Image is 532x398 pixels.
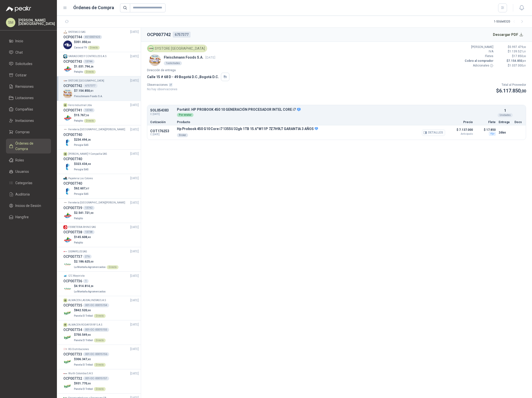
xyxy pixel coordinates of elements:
span: ,01 [523,50,526,53]
img: Company Logo [63,114,72,122]
span: [DATE] [130,371,139,376]
h3: OCP007741 [63,108,82,113]
div: 276 [83,255,92,259]
div: SYSTORE [GEOGRAPHIC_DATA] [147,45,207,52]
div: Unidades [498,113,513,117]
span: Categorías [15,180,32,186]
p: Fletes [464,54,493,59]
span: Perugia SAS [74,144,89,146]
div: Directo [88,46,100,50]
img: Company Logo [63,54,67,58]
h3: OCP007737 [63,254,82,259]
span: ,01 [522,60,526,62]
p: Hp Probook 450 G10 Core i7 1355U 32gb 1TB 15.6" W11P 7Z7H9LT GARANTIA 3 AÑOS [177,127,318,131]
span: Patojito [74,70,83,73]
p: Cobro al comprador [464,59,493,63]
h3: OCP007738 [63,229,82,235]
a: Company LogoPapeleria Los Colores[DATE] OCP007740Company Logo$62.607,07Perugia SAS [63,176,139,196]
p: Adicionales [464,63,493,68]
div: Directo [84,70,96,74]
a: Compras [6,127,51,137]
span: [DATE] [130,322,139,327]
h1: Órdenes de Compra [73,4,114,11]
span: [DATE] [130,249,139,254]
img: Company Logo [63,372,67,376]
p: Fleischmann Foods S.A. [164,55,215,60]
p: Entrega [499,121,511,124]
img: Company Logo [63,225,67,229]
h3: OCP007733 [63,352,82,357]
p: $ [496,49,526,54]
a: Company LogoSYSTEMCO SAS[DATE] OCP0077444510007420Company Logo$351.050,00Caracol TVDirecto [63,30,139,50]
span: 7.154.850 [508,59,526,63]
p: COT176253 [150,129,174,133]
a: Company LogoSYSTORE [GEOGRAPHIC_DATA][DATE] OCP0077426757377Company Logo$7.154.850,01Fleischmann ... [63,78,139,99]
span: Perugia SAS [74,168,89,171]
img: Company Logo [63,201,67,205]
a: Chat [6,48,51,57]
span: ,01 [523,64,526,67]
p: IZC Mayorista [68,274,85,278]
p: $ [74,211,94,215]
span: 6.117.850 [499,88,526,94]
span: ,00 [87,41,91,44]
img: Company Logo [63,162,72,171]
div: Broker [177,133,188,137]
img: Company Logo [63,128,67,132]
p: $ [74,332,106,337]
span: ,26 [87,138,91,141]
img: Company Logo [149,54,161,66]
p: ALMACEN LAS BALINERAS S.A.S [68,298,106,302]
div: 1 solicitudes [164,61,182,65]
div: Directo [94,363,106,367]
p: 1 [504,108,506,113]
p: $ [496,59,526,63]
p: No hay observaciones [147,87,177,92]
img: Company Logo [63,274,67,278]
span: ,00 [90,260,94,263]
span: La Montaña Agromercados [74,290,106,293]
div: 4510007420 [83,35,102,39]
span: Panela El Trébol [74,314,93,317]
span: [DATE] [130,176,139,181]
p: Wurth Colombia S.A.S [68,372,93,376]
span: 842.520 [76,309,91,312]
span: Usuarios [15,169,29,174]
a: Usuarios [6,167,51,176]
span: [DATE] [130,127,139,132]
span: 351.050 [76,40,91,44]
p: SOL054383 [150,109,174,112]
span: Compras [15,129,30,135]
span: Caracol TV [74,46,87,49]
h3: OCP007740 [63,132,82,137]
p: VARIADORES Y CONTROLES S.A.S [68,54,106,58]
span: [DATE] [130,298,139,303]
span: [DATE] [130,54,139,59]
span: ,65 [87,358,91,361]
a: [PERSON_NAME] Y Compañía SAS[DATE] OCP007740Company Logo$323.434,48Perugia SAS [63,152,139,172]
img: Company Logo [63,187,72,196]
span: Remisiones [15,84,34,89]
p: $ [74,259,119,264]
span: [DATE] [130,103,139,108]
span: 145.608 [76,235,91,239]
span: [DATE] [130,274,139,278]
img: Company Logo [63,138,72,147]
div: 6757377 [83,84,97,88]
a: Company LogoRG Distribuciones[DATE] OCP007733001-OC -00015156Company Logo$306.347,65Panela El Tré... [63,347,139,367]
span: Invitaciones [15,118,34,123]
p: Calle 15 # 68 D - 49 Bogotá D.C. , Bogotá D.C. [147,74,219,80]
div: Directo [94,314,106,318]
p: $ [74,40,100,44]
p: $ 17.850 [476,127,496,133]
span: [DATE] [130,78,139,83]
span: Panela El Trébol [74,388,93,390]
h3: OCP007740 [63,156,82,162]
span: Roles [15,157,24,163]
div: 1 - 50 de 8320 [494,18,526,26]
span: Perugia SAS [74,193,89,195]
img: Company Logo [63,79,67,83]
span: ,40 [87,236,91,239]
h3: OCP007732 [63,376,82,381]
span: Panela El Trébol [74,339,93,342]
